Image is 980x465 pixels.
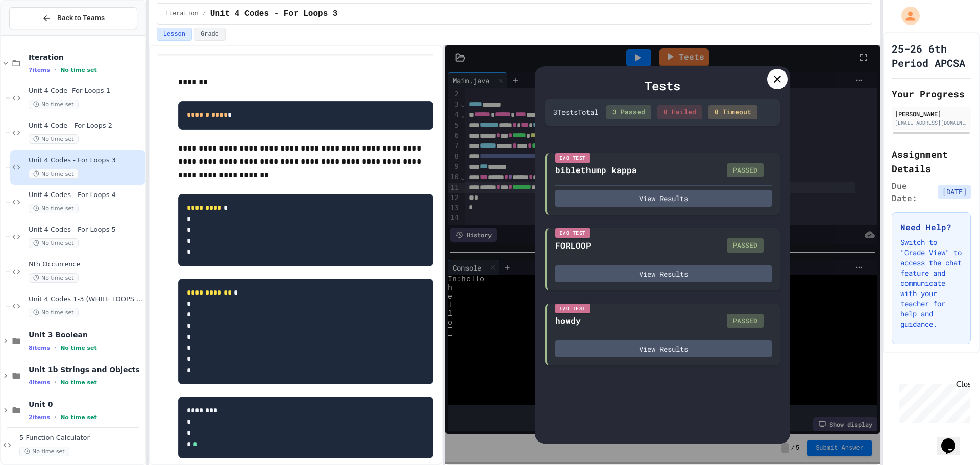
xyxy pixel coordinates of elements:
[203,10,206,18] span: /
[892,147,971,176] h2: Assignment Details
[555,239,591,252] div: FORLOOP
[165,10,199,18] span: Iteration
[29,345,50,351] span: 8 items
[555,265,772,282] button: View Results
[29,330,143,339] span: Unit 3 Boolean
[157,28,192,41] button: Lesson
[553,107,598,117] div: 3 Test s Total
[29,379,50,386] span: 4 items
[892,41,971,70] h1: 25-26 6th Period APCSA
[29,204,79,213] span: No time set
[60,345,97,351] span: No time set
[555,164,637,176] div: biblethump kappa
[29,100,79,109] span: No time set
[895,119,968,127] div: [EMAIL_ADDRESS][DOMAIN_NAME]
[606,105,651,119] div: 3 Passed
[555,340,772,357] button: View Results
[54,378,56,386] span: •
[29,365,143,374] span: Unit 1b Strings and Objects
[29,156,143,165] span: Unit 4 Codes - For Loops 3
[194,28,226,41] button: Grade
[19,447,69,456] span: No time set
[895,109,968,118] div: [PERSON_NAME]
[210,8,338,20] span: Unit 4 Codes - For Loops 3
[29,226,143,234] span: Unit 4 Codes - For Loops 5
[657,105,702,119] div: 0 Failed
[900,237,962,329] p: Switch to "Grade View" to access the chat feature and communicate with your teacher for help and ...
[29,295,143,304] span: Unit 4 Codes 1-3 (WHILE LOOPS ONLY)
[29,121,143,130] span: Unit 4 Code - For Loops 2
[727,163,764,178] div: PASSED
[54,413,56,421] span: •
[29,191,143,200] span: Unit 4 Codes - For Loops 4
[892,180,934,204] span: Due Date:
[555,153,590,163] div: I/O Test
[29,238,79,248] span: No time set
[19,434,143,443] span: 5 Function Calculator
[29,308,79,317] span: No time set
[555,304,590,313] div: I/O Test
[900,221,962,233] h3: Need Help?
[60,379,97,386] span: No time set
[29,53,143,62] span: Iteration
[555,314,581,327] div: howdy
[727,238,764,253] div: PASSED
[892,87,971,101] h2: Your Progress
[891,4,922,28] div: My Account
[937,424,970,455] iframe: chat widget
[57,13,105,23] span: Back to Teams
[555,190,772,207] button: View Results
[545,77,780,95] div: Tests
[555,228,590,238] div: I/O Test
[54,66,56,74] span: •
[708,105,757,119] div: 0 Timeout
[4,4,70,65] div: Chat with us now!Close
[938,185,971,199] span: [DATE]
[29,400,143,409] span: Unit 0
[29,169,79,179] span: No time set
[29,87,143,95] span: Unit 4 Code- For Loops 1
[727,314,764,328] div: PASSED
[29,273,79,283] span: No time set
[29,134,79,144] span: No time set
[895,380,970,423] iframe: chat widget
[9,7,137,29] button: Back to Teams
[29,414,50,421] span: 2 items
[60,67,97,74] span: No time set
[29,260,143,269] span: Nth Occurrence
[29,67,50,74] span: 7 items
[54,344,56,352] span: •
[60,414,97,421] span: No time set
